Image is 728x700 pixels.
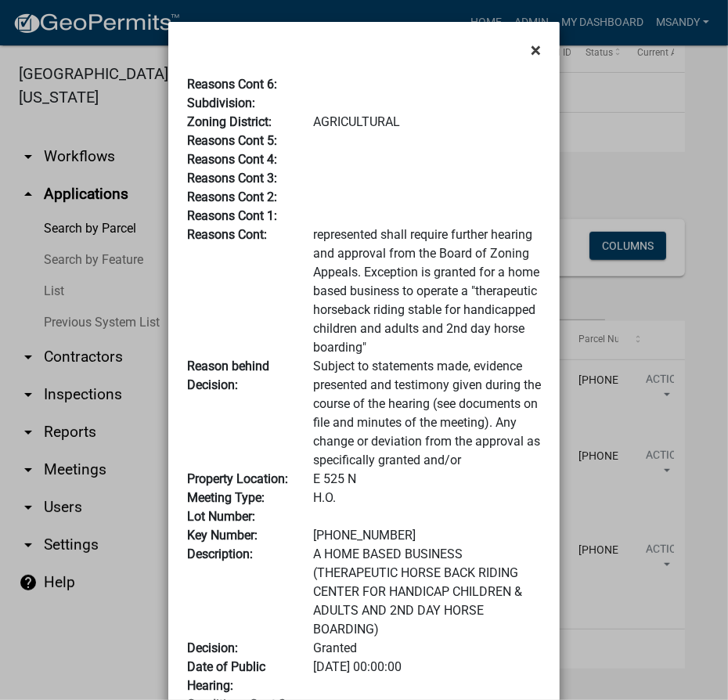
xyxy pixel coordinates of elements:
[187,509,255,524] b: Lot Number:
[301,639,553,658] div: Granted
[187,659,265,693] b: Date of Public Hearing:
[187,528,258,543] b: Key Number:
[187,189,277,204] b: Reasons Cont 2:
[301,658,553,695] div: [DATE] 00:00:00
[187,490,265,505] b: Meeting Type:
[531,39,541,61] span: ×
[187,359,269,392] b: Reason behind Decision:
[518,28,553,72] button: Close
[187,547,253,561] b: Description:
[187,77,277,92] b: Reasons Cont 6:
[187,114,272,129] b: Zoning District:
[187,227,267,242] b: Reasons Cont:
[301,489,553,507] div: H.O.
[301,113,553,132] div: AGRICULTURAL
[301,470,553,489] div: E 525 N
[187,152,277,167] b: Reasons Cont 4:
[301,545,553,639] div: A HOME BASED BUSINESS (THERAPEUTIC HORSE BACK RIDING CENTER FOR HANDICAP CHILDREN & ADULTS AND 2N...
[301,526,553,545] div: [PHONE_NUMBER]
[187,471,288,486] b: Property Location:
[187,133,277,148] b: Reasons Cont 5:
[301,357,553,470] div: Subject to statements made, evidence presented and testimony given during the course of the heari...
[187,208,277,223] b: Reasons Cont 1:
[187,96,255,110] b: Subdivision:
[187,171,277,186] b: Reasons Cont 3:
[187,640,238,655] b: Decision:
[301,226,553,357] div: represented shall require further hearing and approval from the Board of Zoning Appeals. Exceptio...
